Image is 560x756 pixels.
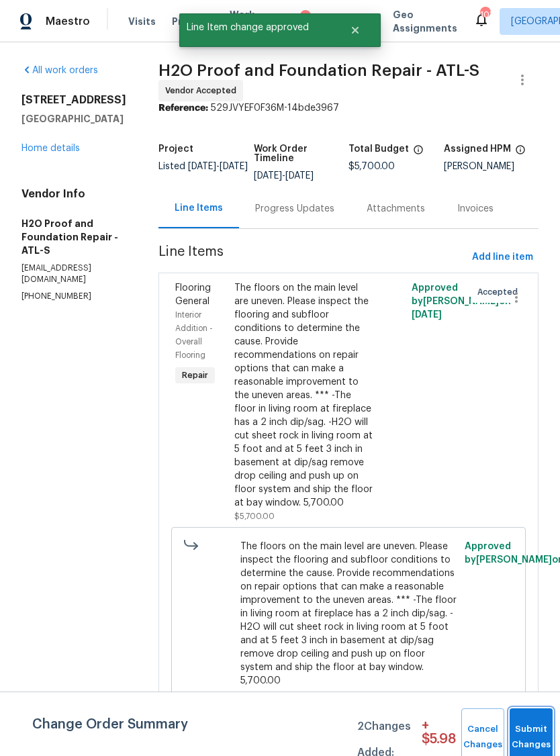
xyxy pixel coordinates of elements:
span: Geo Assignments [393,8,457,35]
h5: Project [158,144,193,154]
div: 103 [480,8,489,21]
div: Invoices [457,202,494,216]
span: - [254,171,314,181]
div: The floors on the main level are uneven. Please inspect the flooring and subfloor conditions to d... [234,281,374,510]
div: [PERSON_NAME] [444,162,539,171]
div: Attachments [367,202,425,216]
span: Interior Addition - Overall Flooring [175,311,213,359]
span: Repair [177,369,214,382]
p: [EMAIL_ADDRESS][DOMAIN_NAME] [21,263,126,285]
span: The total cost of line items that have been proposed by Opendoor. This sum includes line items th... [413,144,424,162]
span: Line Item change approved [179,13,333,42]
h2: [STREET_ADDRESS] [21,93,126,107]
button: Close [333,17,377,44]
span: Add line item [472,249,533,266]
h5: Work Order Timeline [254,144,349,163]
span: The floors on the main level are uneven. Please inspect the flooring and subfloor conditions to d... [240,540,457,688]
b: Reference: [158,103,208,113]
h5: H2O Proof and Foundation Repair - ATL-S [21,217,126,257]
h5: Assigned HPM [444,144,511,154]
button: Add line item [467,245,539,270]
span: [DATE] [254,171,282,181]
span: Visits [128,15,156,28]
span: Listed [158,162,248,171]
span: Submit Changes [516,722,546,753]
h4: Vendor Info [21,187,126,201]
p: [PHONE_NUMBER] [21,291,126,302]
h5: [GEOGRAPHIC_DATA] [21,112,126,126]
a: All work orders [21,66,98,75]
h5: Total Budget [348,144,409,154]
span: [DATE] [188,162,216,171]
span: $5,700.00 [348,162,395,171]
div: Progress Updates [255,202,334,216]
span: Work Orders [230,8,264,35]
span: The hpm assigned to this work order. [515,144,526,162]
div: Line Items [175,201,223,215]
span: Projects [172,15,214,28]
span: Cancel Changes [468,722,498,753]
span: Flooring General [175,283,211,306]
span: Accepted [477,285,523,299]
span: Approved by [PERSON_NAME] on [412,283,511,320]
span: Maestro [46,15,90,28]
span: [DATE] [412,310,442,320]
div: 1 [300,10,311,23]
a: Home details [21,144,80,153]
div: 529JVYEF0F36M-14bde3967 [158,101,539,115]
span: [DATE] [285,171,314,181]
span: $5,700.00 [234,512,275,520]
span: Line Items [158,245,467,270]
span: Vendor Accepted [165,84,242,97]
span: [DATE] [220,162,248,171]
span: - [188,162,248,171]
span: H2O Proof and Foundation Repair - ATL-S [158,62,479,79]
